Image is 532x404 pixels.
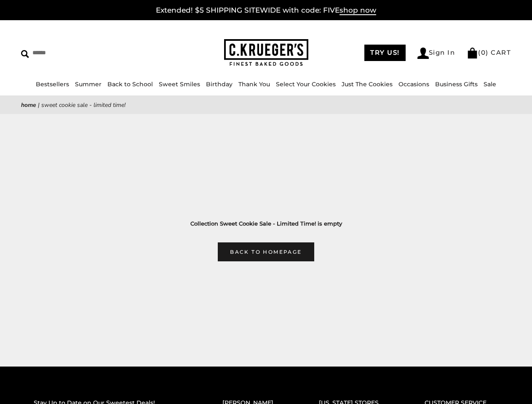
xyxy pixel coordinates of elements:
[159,80,200,88] a: Sweet Smiles
[435,80,478,88] a: Business Gifts
[38,101,40,109] span: |
[206,80,233,88] a: Birthday
[107,80,153,88] a: Back to School
[21,50,29,58] img: Search
[417,48,429,59] img: Account
[156,6,376,15] a: Extended! $5 SHIPPING SITEWIDE with code: FIVEshop now
[467,48,511,56] a: (0) CART
[41,101,126,109] span: Sweet Cookie Sale - Limited Time!
[467,48,478,58] img: Bag
[21,100,511,110] nav: breadcrumbs
[238,80,270,88] a: Thank You
[342,80,393,88] a: Just The Cookies
[218,242,314,261] a: Back to homepage
[364,45,406,61] a: TRY US!
[21,101,36,109] a: Home
[75,80,102,88] a: Summer
[224,39,308,66] img: C.KRUEGER'S
[21,46,133,59] input: Search
[276,80,336,88] a: Select Your Cookies
[398,80,429,88] a: Occasions
[34,219,498,228] h3: Collection Sweet Cookie Sale - Limited Time! is empty
[484,80,496,88] a: Sale
[340,6,376,15] span: shop now
[481,48,486,56] span: 0
[36,80,69,88] a: Bestsellers
[417,48,455,59] a: Sign In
